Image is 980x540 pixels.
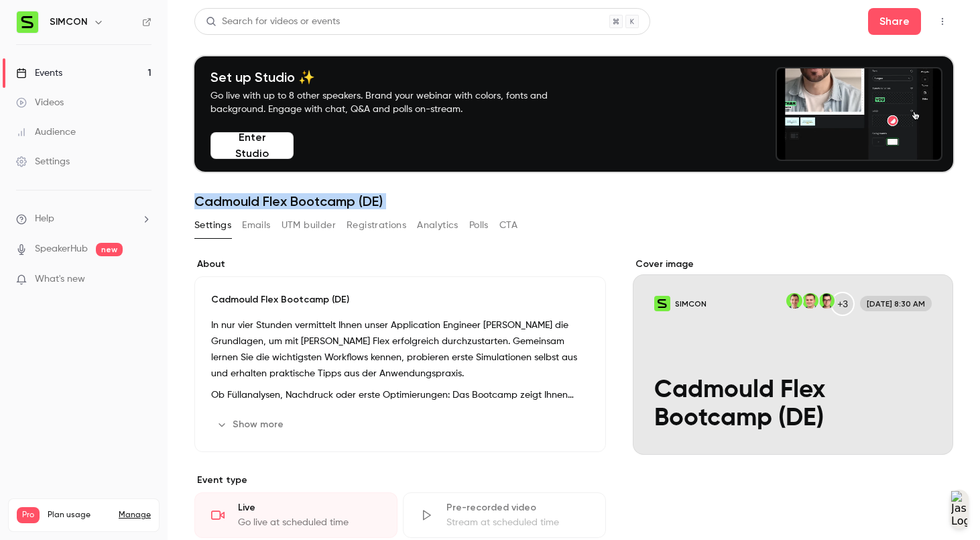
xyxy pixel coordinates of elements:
[238,501,381,515] div: Live
[194,215,231,236] button: Settings
[282,215,336,236] button: UTM builder
[210,89,579,116] p: Go live with up to 8 other speakers. Brand your webinar with colors, fonts and background. Engage...
[119,510,151,521] a: Manage
[868,8,921,35] button: Share
[633,258,953,271] label: Cover image
[238,516,381,529] div: Go live at scheduled time
[96,243,123,256] span: new
[347,215,406,236] button: Registrations
[50,15,88,29] h6: SIMCON
[194,492,397,538] div: LiveGo live at scheduled time
[194,474,606,487] p: Event type
[211,414,292,435] button: Show more
[403,492,606,538] div: Pre-recorded videoStream at scheduled time
[194,193,953,209] h1: Cadmould Flex Bootcamp (DE)
[16,212,151,226] li: help-dropdown-opener
[16,155,70,168] div: Settings
[35,272,85,286] span: What's new
[35,242,88,256] a: SpeakerHub
[206,15,340,29] div: Search for videos or events
[16,96,64,109] div: Videos
[16,125,76,139] div: Audience
[469,215,489,236] button: Polls
[211,387,589,403] p: Ob Füllanalysen, Nachdruck oder erste Optimierungen: Das Bootcamp zeigt Ihnen Schritt für Schritt...
[446,501,589,515] div: Pre-recorded video
[17,507,40,523] span: Pro
[17,11,38,33] img: SIMCON
[499,215,517,236] button: CTA
[210,69,579,85] h4: Set up Studio ✨
[211,293,589,307] p: Cadmould Flex Bootcamp (DE)
[211,317,589,382] p: In nur vier Stunden vermittelt Ihnen unser Application Engineer [PERSON_NAME] die Grundlagen, um ...
[633,258,953,455] section: Cover image
[16,66,62,80] div: Events
[210,132,294,159] button: Enter Studio
[48,510,111,521] span: Plan usage
[194,258,606,271] label: About
[242,215,270,236] button: Emails
[446,516,589,529] div: Stream at scheduled time
[35,212,54,226] span: Help
[417,215,458,236] button: Analytics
